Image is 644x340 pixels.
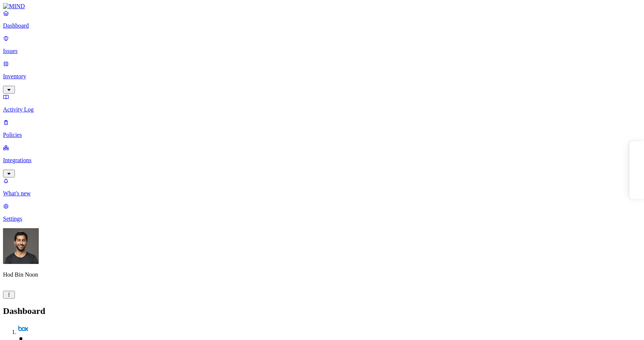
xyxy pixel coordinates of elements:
[3,10,641,29] a: Dashboard
[3,48,641,54] p: Issues
[3,35,641,54] a: Issues
[3,60,641,92] a: Inventory
[3,177,641,197] a: What's new
[3,228,39,264] img: Hod Bin Noon
[3,94,641,113] a: Activity Log
[3,119,641,138] a: Policies
[3,132,641,138] p: Policies
[3,106,641,113] p: Activity Log
[18,324,28,334] img: svg%3e
[3,3,25,10] img: MIND
[3,203,641,222] a: Settings
[3,190,641,197] p: What's new
[3,73,641,80] p: Inventory
[3,306,641,316] h2: Dashboard
[3,22,641,29] p: Dashboard
[3,271,641,278] p: Hod Bin Noon
[3,3,641,10] a: MIND
[3,157,641,164] p: Integrations
[3,144,641,176] a: Integrations
[3,215,641,222] p: Settings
